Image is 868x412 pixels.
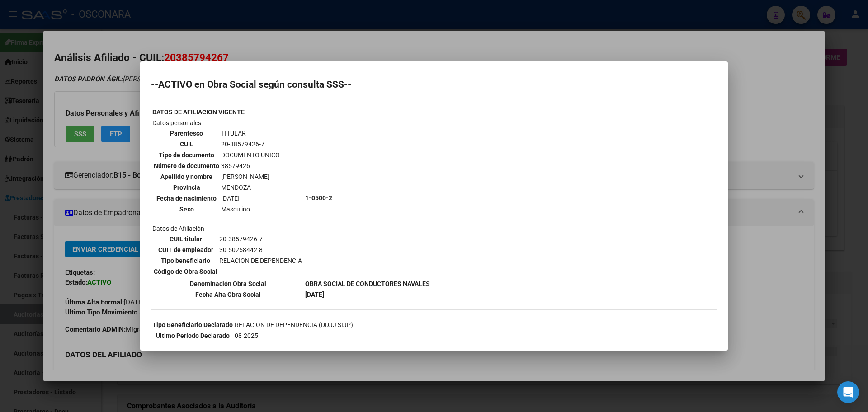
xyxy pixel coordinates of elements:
[152,118,304,278] td: Datos personales Datos de Afiliación
[152,108,245,116] b: DATOS DE AFILIACION VIGENTE
[221,183,280,192] td: MENDOZA
[234,331,382,341] td: 08-2025
[153,234,218,244] th: CUIL titular
[837,381,859,403] div: Open Intercom Messenger
[219,234,302,244] td: 20-38579426-7
[221,150,280,160] td: DOCUMENTO UNICO
[152,331,233,341] th: Ultimo Período Declarado
[152,320,233,330] th: Tipo Beneficiario Declarado
[153,245,218,255] th: CUIT de empleador
[152,279,304,289] th: Denominación Obra Social
[153,172,220,182] th: Apellido y nombre
[219,256,302,266] td: RELACION DE DEPENDENCIA
[153,204,220,214] th: Sexo
[305,280,430,287] b: OBRA SOCIAL DE CONDUCTORES NAVALES
[221,193,280,203] td: [DATE]
[153,161,220,171] th: Número de documento
[219,245,302,255] td: 30-50258442-8
[221,139,280,149] td: 20-38579426-7
[153,128,220,138] th: Parentesco
[221,161,280,171] td: 38579426
[221,128,280,138] td: TITULAR
[305,291,324,298] b: [DATE]
[153,267,218,276] th: Código de Obra Social
[221,172,280,182] td: [PERSON_NAME]
[153,150,220,160] th: Tipo de documento
[221,204,280,214] td: Masculino
[153,256,218,266] th: Tipo beneficiario
[153,139,220,149] th: CUIL
[153,193,220,203] th: Fecha de nacimiento
[153,183,220,192] th: Provincia
[305,194,332,201] b: 1-0500-2
[152,290,304,300] th: Fecha Alta Obra Social
[151,80,717,89] h2: --ACTIVO en Obra Social según consulta SSS--
[234,320,382,330] td: RELACION DE DEPENDENCIA (DDJJ SIJP)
